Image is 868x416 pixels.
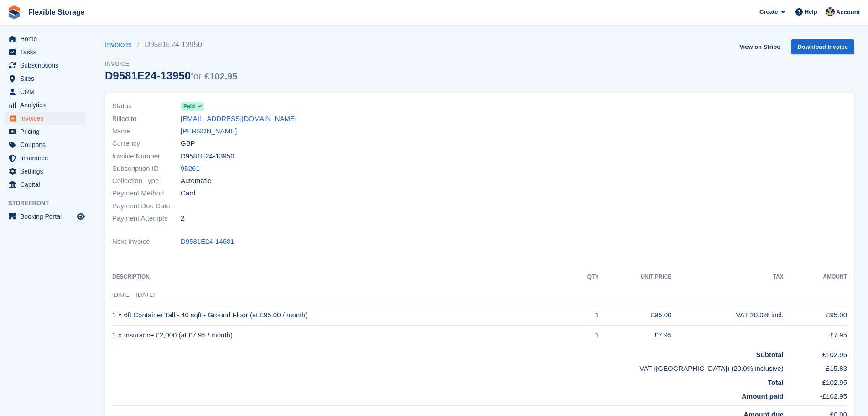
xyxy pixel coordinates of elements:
span: Analytics [20,99,75,111]
span: Coupons [20,138,75,151]
td: £15.83 [784,360,847,374]
span: Tasks [20,46,75,58]
td: VAT ([GEOGRAPHIC_DATA]) (20.0% inclusive) [112,360,784,374]
a: View on Stripe [736,39,784,54]
a: Preview store [75,211,86,222]
th: Description [112,270,572,284]
a: Download Invoice [791,39,854,54]
a: menu [5,152,86,164]
span: GBP [181,138,195,149]
span: Help [805,7,817,16]
span: Storefront [8,199,91,208]
a: 95261 [181,163,200,174]
a: menu [5,165,86,178]
span: Payment Due Date [112,201,181,211]
a: menu [5,125,86,138]
a: menu [5,59,86,72]
span: 2 [181,213,184,224]
span: Paid [183,102,195,111]
a: [EMAIL_ADDRESS][DOMAIN_NAME] [181,114,296,124]
a: Paid [181,101,204,111]
a: D9581E24-14681 [181,237,234,247]
span: Home [20,32,75,45]
span: Currency [112,138,181,149]
span: Payment Method [112,188,181,199]
strong: Amount paid [742,392,784,400]
a: menu [5,32,86,45]
strong: Total [768,379,784,386]
span: Account [836,8,860,17]
span: Card [181,188,196,199]
span: CRM [20,85,75,98]
strong: Subtotal [756,351,784,358]
span: £102.95 [204,71,237,81]
td: £95.00 [784,305,847,326]
a: menu [5,178,86,191]
td: £7.95 [784,325,847,346]
th: QTY [572,270,598,284]
a: [PERSON_NAME] [181,126,237,137]
span: Booking Portal [20,210,75,223]
span: Sites [20,72,75,85]
a: menu [5,138,86,151]
a: menu [5,85,86,98]
span: Create [759,7,778,16]
a: menu [5,112,86,125]
span: Invoice [105,59,237,68]
a: menu [5,210,86,223]
span: Pricing [20,125,75,138]
th: Tax [672,270,784,284]
img: stora-icon-8386f47178a22dfd0bd8f6a31ec36ba5ce8667c1dd55bd0f319d3a0aa187defe.svg [7,5,21,19]
span: Automatic [181,176,211,186]
a: Flexible Storage [25,5,88,20]
span: Next Invoice [112,237,181,247]
td: -£102.95 [784,388,847,405]
span: Subscription ID [112,163,181,174]
span: D9581E24-13950 [181,151,234,162]
td: £102.95 [784,374,847,388]
span: Settings [20,165,75,178]
span: Collection Type [112,176,181,186]
a: Invoices [105,39,137,50]
span: Status [112,101,181,111]
span: Payment Attempts [112,213,181,224]
span: Name [112,126,181,137]
td: 1 × Insurance £2,000 (at £7.95 / month) [112,325,572,346]
a: menu [5,46,86,58]
span: [DATE] - [DATE] [112,291,155,298]
div: VAT 20.0% incl. [672,310,784,321]
td: 1 × 6ft Container Tall - 40 sqft - Ground Floor (at £95.00 / month) [112,305,572,326]
span: Subscriptions [20,59,75,72]
td: 1 [572,325,598,346]
td: £7.95 [599,325,672,346]
span: Insurance [20,152,75,164]
td: £102.95 [784,346,847,360]
span: Invoice Number [112,151,181,162]
a: menu [5,99,86,111]
span: Invoices [20,112,75,125]
div: D9581E24-13950 [105,69,237,82]
span: Capital [20,178,75,191]
span: for [191,71,201,81]
span: Billed to [112,114,181,124]
img: Rachael Fisher [826,7,835,16]
nav: breadcrumbs [105,39,237,50]
a: menu [5,72,86,85]
th: Amount [784,270,847,284]
td: £95.00 [599,305,672,326]
td: 1 [572,305,598,326]
th: Unit Price [599,270,672,284]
